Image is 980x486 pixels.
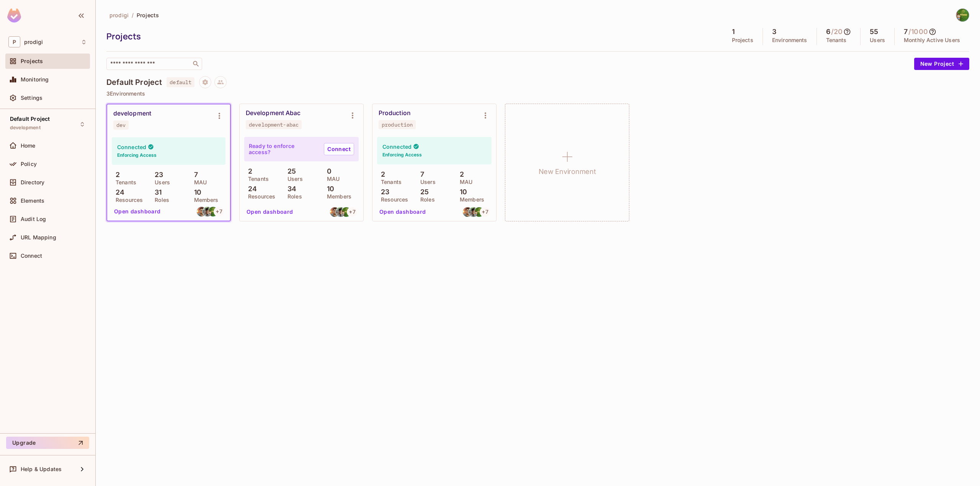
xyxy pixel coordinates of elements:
div: Projects [106,31,719,42]
span: prodigi [109,11,129,19]
p: 25 [416,188,429,196]
span: Projects [21,58,43,64]
span: Home [21,143,36,149]
p: 2 [112,171,120,179]
div: Production [379,109,410,117]
div: development [113,110,151,117]
img: rizky.thahir@prodiginow.com [336,207,345,217]
p: Resources [377,197,408,203]
span: development [10,125,41,131]
p: Members [323,193,351,200]
p: Users [416,179,436,185]
p: 24 [244,185,257,193]
img: chandra.andika@prodiginow.com [341,207,351,217]
p: Users [151,179,170,185]
span: + 7 [349,209,355,215]
h4: Default Project [106,78,162,87]
p: 24 [112,189,124,196]
h5: / 1000 [908,28,928,36]
h5: 1 [732,28,735,36]
span: + 7 [216,209,222,214]
span: Default Project [10,116,50,122]
span: Monitoring [21,76,49,83]
button: Environment settings [345,108,360,123]
p: 10 [456,188,467,196]
p: Members [190,197,219,203]
p: MAU [323,176,340,182]
p: Users [284,176,303,182]
span: + 7 [482,209,488,215]
p: 0 [323,167,332,175]
p: Resources [112,197,143,203]
p: 7 [190,171,198,179]
p: Projects [732,37,753,43]
img: SReyMgAAAABJRU5ErkJggg== [7,8,21,23]
img: arya.wicaksono@prodiginow.com [197,207,206,216]
img: chandra.andika@prodiginow.com [474,207,484,217]
span: Elements [21,198,44,204]
div: development-abac [249,122,299,128]
span: Workspace: prodigi [24,39,43,45]
h5: 7 [904,28,908,36]
li: / [132,11,134,19]
p: Roles [416,197,435,203]
span: default [167,77,194,87]
p: 23 [151,171,163,179]
p: 23 [377,188,389,196]
button: Environment settings [478,108,493,123]
div: dev [116,122,126,128]
p: Roles [151,197,169,203]
p: MAU [456,179,472,185]
button: Open dashboard [376,206,429,218]
span: Audit Log [21,216,46,222]
span: Help & Updates [21,466,62,472]
h4: Connected [382,143,412,150]
p: 25 [284,167,296,175]
p: 10 [323,185,334,193]
h5: 55 [870,28,878,36]
p: 7 [416,171,424,178]
p: 2 [244,167,252,175]
h6: Enforcing Access [117,152,157,159]
button: Open dashboard [111,205,164,218]
img: chandra.andika@prodiginow.com [208,207,218,216]
button: Environment settings [212,108,227,124]
button: Upgrade [6,437,89,449]
p: Resources [244,193,275,200]
p: Environments [772,37,807,43]
p: 34 [284,185,296,193]
h5: / 20 [831,28,843,36]
p: Ready to enforce access? [249,143,318,155]
span: Settings [21,95,42,101]
span: Policy [21,161,37,167]
p: Members [456,197,484,203]
span: Directory [21,179,44,185]
p: MAU [190,179,207,185]
h5: 6 [826,28,830,36]
p: 2 [456,171,464,178]
h1: New Environment [539,166,596,177]
p: Tenants [377,179,402,185]
p: Roles [284,193,302,200]
span: Connect [21,253,42,259]
p: 10 [190,189,201,196]
img: arya.wicaksono@prodiginow.com [463,207,472,217]
span: URL Mapping [21,234,56,241]
span: P [8,36,20,47]
p: Monthly Active Users [904,37,960,43]
div: Development Abac [246,109,301,117]
p: Tenants [826,37,847,43]
h5: 3 [772,28,776,36]
img: arya.wicaksono@prodiginow.com [330,207,340,217]
button: New Project [914,58,969,70]
a: Connect [324,143,354,155]
p: Tenants [244,176,269,182]
p: 3 Environments [106,91,969,97]
button: Open dashboard [243,206,296,218]
p: Tenants [112,179,136,185]
img: rizky.thahir@prodiginow.com [203,207,212,216]
img: Chandra Yuda Andika [956,9,969,21]
p: Users [870,37,885,43]
h4: Connected [117,143,146,151]
div: production [382,122,413,128]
